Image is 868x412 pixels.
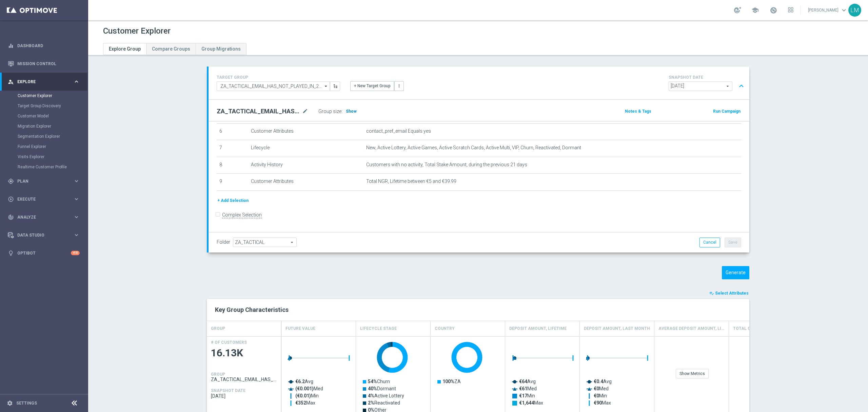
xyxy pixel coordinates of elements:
div: Execute [8,196,73,202]
text: Max [519,400,543,406]
tspan: €17 [519,393,527,398]
div: Mission Control [8,55,80,73]
text: Max [594,400,611,406]
a: Funnel Explorer [18,144,71,149]
div: play_circle_outline Execute keyboard_arrow_right [7,196,80,202]
h4: Average Deposit Amount, Lifetime [658,323,725,335]
h4: Deposit Amount, Last Month [584,323,650,335]
tspan: 40% [368,386,377,391]
text: Min [295,393,319,399]
button: Mission Control [7,61,80,67]
td: 6 [217,123,248,140]
a: Segmentation Explorer [18,134,71,139]
text: Churn [368,379,390,384]
div: Customer Explorer [18,91,87,101]
h4: Country [435,323,455,335]
div: Realtime Customer Profile [18,162,87,172]
h4: GROUP [211,323,225,335]
span: Compare Groups [152,46,190,52]
span: Select Attributes [715,291,749,296]
button: lightbulb Optibot +10 [7,250,80,256]
button: Cancel [699,238,720,247]
i: playlist_add_check [709,291,714,296]
span: New, Active Lottery, Active Games, Active Scratch Cards, Active Multi, VIP, Churn, Reactivated, D... [366,145,581,151]
h4: Total GGR, Lifetime [733,323,777,335]
i: keyboard_arrow_right [73,196,80,202]
tspan: €0.4 [594,379,604,384]
span: school [751,6,759,14]
span: Analyze [17,215,73,219]
div: Funnel Explorer [18,142,87,152]
td: Customer Attributes [248,123,363,140]
text: Avg [295,379,313,384]
button: + New Target Group [350,81,394,91]
h4: # OF CUSTOMERS [211,340,247,345]
i: equalizer [8,43,14,49]
tspan: €90 [594,400,602,406]
div: LM [848,4,861,17]
tspan: 54% [368,379,377,384]
tspan: €1,644 [519,400,534,406]
button: + Add Selection [217,197,249,204]
div: Customer Model [18,111,87,121]
td: Customer Attributes [248,174,363,191]
div: TARGET GROUP arrow_drop_down + New Target Group more_vert SNAPSHOT DATE arrow_drop_down expand_less [217,73,741,93]
tspan: 2% [368,400,374,406]
i: settings [7,400,13,406]
a: Customer Model [18,113,71,119]
i: gps_fixed [8,178,14,184]
button: Notes & Tags [624,108,652,115]
a: Visits Explorer [18,154,71,160]
span: Data Studio [17,233,73,237]
button: track_changes Analyze keyboard_arrow_right [7,214,80,220]
button: more_vert [394,81,404,91]
div: Optibot [8,244,80,262]
tspan: €352 [295,400,306,406]
button: Save [725,238,741,247]
td: Activity History [248,157,363,174]
h2: ZA_TACTICAL_EMAIL_HAS_NOT_PLAYED_IN_21_DAYS_LV [217,107,301,115]
label: Complex Selection [222,212,262,218]
div: Analyze [8,214,73,220]
div: Explore [8,79,73,85]
a: Optibot [17,244,71,262]
text: Med [519,386,537,391]
span: Total NGR, Lifetime between €5 and €39.99 [366,179,456,184]
button: expand_less [736,80,746,93]
td: 9 [217,174,248,191]
span: Explore Group [109,46,141,52]
i: keyboard_arrow_right [73,232,80,238]
i: mode_edit [302,107,308,115]
span: contact_pref_email Equals yes [366,128,431,134]
a: Realtime Customer Profile [18,164,71,170]
a: Settings [16,401,37,405]
div: gps_fixed Plan keyboard_arrow_right [7,179,80,184]
div: person_search Explore keyboard_arrow_right [7,79,80,85]
span: 16.13K [211,347,277,360]
i: keyboard_arrow_right [73,178,80,184]
span: keyboard_arrow_down [840,6,848,14]
div: +10 [71,251,80,255]
div: Target Group Discovery [18,101,87,111]
i: play_circle_outline [8,196,14,202]
text: Dormant [368,386,396,391]
td: Lifecycle [248,140,363,157]
td: 7 [217,140,248,157]
a: Customer Explorer [18,93,71,98]
button: equalizer Dashboard [7,43,80,49]
i: person_search [8,79,14,85]
label: Group size [318,109,341,114]
text: Avg [519,379,536,384]
tspan: €0 [594,386,599,391]
a: Target Group Discovery [18,103,71,109]
span: Explore [17,80,73,84]
tspan: €61 [519,386,527,391]
a: Migration Explorer [18,124,71,129]
h4: TARGET GROUP [217,75,340,80]
div: Data Studio [8,232,73,238]
text: Active Lottery [368,393,404,398]
a: [PERSON_NAME]keyboard_arrow_down [807,5,848,15]
div: Visits Explorer [18,152,87,162]
tspan: (€0.01) [295,393,311,399]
